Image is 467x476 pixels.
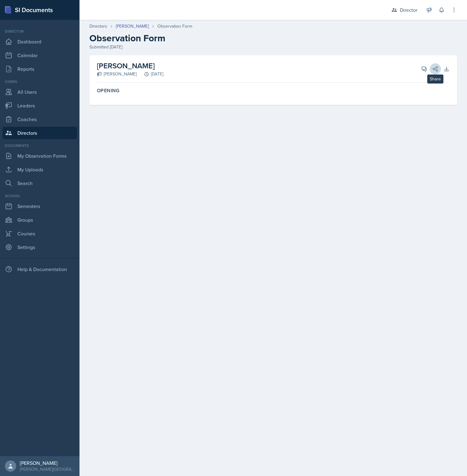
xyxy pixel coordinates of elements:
a: Search [2,177,77,189]
div: School [2,193,77,199]
a: Calendar [2,49,77,61]
a: Leaders [2,99,77,112]
a: Settings [2,241,77,253]
a: My Observation Forms [2,150,77,162]
a: Courses [2,227,77,240]
a: Directors [2,127,77,139]
a: Groups [2,214,77,226]
a: All Users [2,86,77,98]
div: [DATE] [137,71,163,77]
div: [PERSON_NAME] [20,460,75,466]
a: My Uploads [2,163,77,176]
a: Reports [2,63,77,75]
div: Help & Documentation [2,263,77,275]
a: Dashboard [2,35,77,48]
div: [PERSON_NAME][GEOGRAPHIC_DATA] [20,466,75,472]
a: Semesters [2,200,77,212]
div: Submitted [DATE] [89,44,457,50]
div: [PERSON_NAME] [97,71,137,77]
button: Share [430,63,441,75]
a: Coaches [2,113,77,125]
a: Directors [89,23,107,29]
h2: Observation Form [89,33,457,44]
div: Users [2,79,77,84]
label: Opening [97,88,120,94]
div: Observation Form [157,23,192,29]
div: Documents [2,143,77,148]
div: Director [400,6,417,14]
h2: [PERSON_NAME] [97,60,163,71]
a: [PERSON_NAME] [116,23,149,29]
div: Director [2,29,77,34]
